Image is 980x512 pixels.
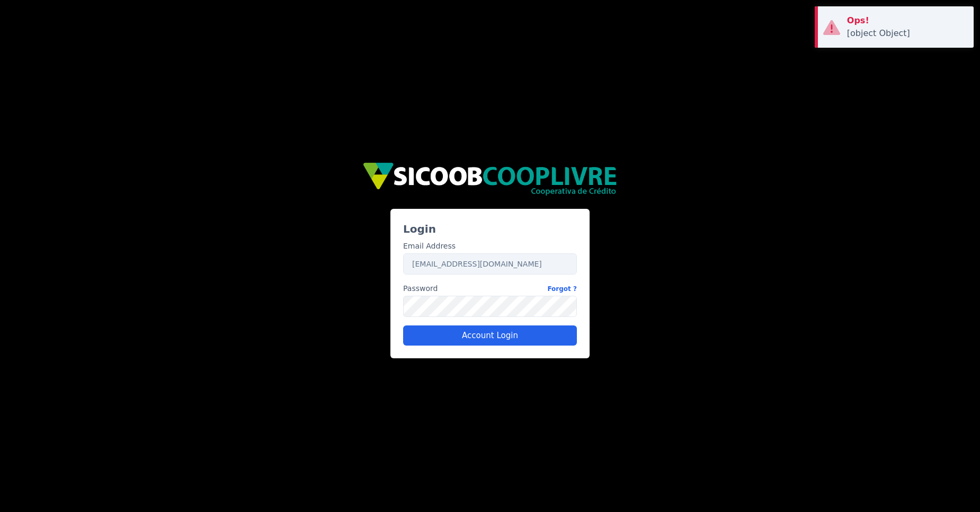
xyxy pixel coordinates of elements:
[362,162,618,196] img: img/sicoob_cooplivre.png
[847,27,966,40] div: [object Object]
[547,283,577,294] a: Forgot ?
[403,283,577,294] label: Password
[403,222,577,236] h3: Login
[847,14,966,27] div: Ops!
[403,253,577,275] input: Enter your email
[403,325,577,346] button: Account Login
[403,241,456,252] label: Email Address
